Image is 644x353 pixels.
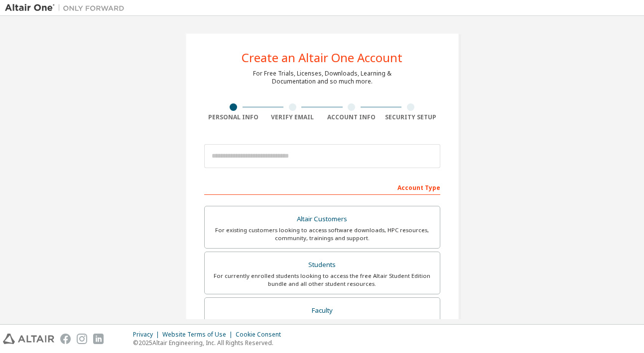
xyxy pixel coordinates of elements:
[77,334,87,344] img: instagram.svg
[236,331,287,339] div: Cookie Consent
[211,317,434,333] div: For faculty & administrators of academic institutions administering students and accessing softwa...
[211,226,434,242] div: For existing customers looking to access software downloads, HPC resources, community, trainings ...
[204,113,263,121] div: Personal Info
[242,52,402,64] div: Create an Altair One Account
[204,179,440,195] div: Account Type
[162,331,236,339] div: Website Terms of Use
[5,3,129,13] img: Altair One
[60,334,71,344] img: facebook.svg
[263,113,322,121] div: Verify Email
[322,113,382,121] div: Account Info
[133,339,287,347] p: © 2025 Altair Engineering, Inc. All Rights Reserved.
[133,331,162,339] div: Privacy
[211,212,434,226] div: Altair Customers
[253,70,391,86] div: For Free Trials, Licenses, Downloads, Learning & Documentation and so much more.
[3,334,54,344] img: altair_logo.svg
[381,113,440,121] div: Security Setup
[211,304,434,318] div: Faculty
[93,334,104,344] img: linkedin.svg
[211,258,434,272] div: Students
[211,272,434,288] div: For currently enrolled students looking to access the free Altair Student Edition bundle and all ...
